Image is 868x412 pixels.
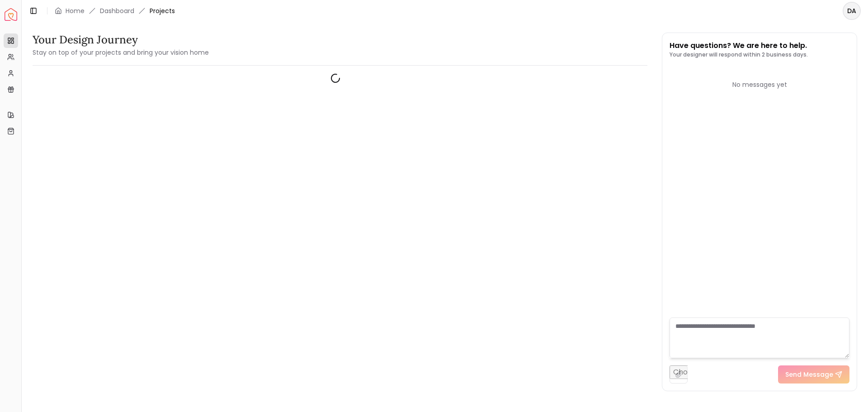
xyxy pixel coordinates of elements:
[5,8,17,21] a: Spacejoy
[670,40,808,51] p: Have questions? We are here to help.
[670,51,808,58] p: Your designer will respond within 2 business days.
[33,48,209,57] small: Stay on top of your projects and bring your vision home
[55,6,175,15] nav: breadcrumb
[5,8,17,21] img: Spacejoy Logo
[33,33,209,47] h3: Your Design Journey
[843,2,861,20] button: DA
[150,6,175,15] span: Projects
[100,6,134,15] a: Dashboard
[670,80,849,89] div: No messages yet
[844,3,860,19] span: DA
[66,6,85,15] a: Home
